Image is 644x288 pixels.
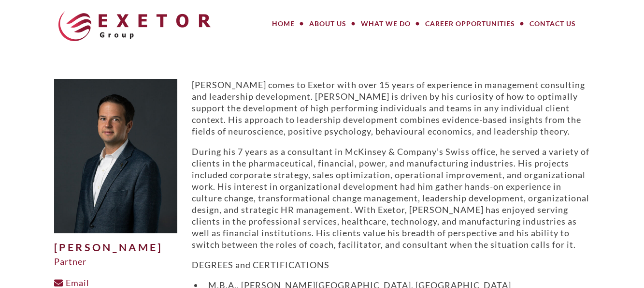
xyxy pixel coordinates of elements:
p: During his 7 years as a consultant in McKinsey & Company’s Swiss office, he served a variety of c... [192,146,590,250]
a: Career Opportunities [418,14,522,33]
div: Partner [54,256,177,267]
a: Contact Us [522,14,583,33]
p: [PERSON_NAME] comes to Exetor with over 15 years of experience in management consulting and leade... [192,79,590,137]
img: The Exetor Group [58,11,211,41]
p: DEGREES and CERTIFICATIONS [192,259,590,271]
a: Email [54,277,89,288]
h1: [PERSON_NAME] [54,242,177,254]
a: Home [265,14,302,33]
a: About Us [302,14,354,33]
a: What We Do [354,14,418,33]
img: Philipp-Ebert_edited-1-500x625.jpg [54,79,177,233]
